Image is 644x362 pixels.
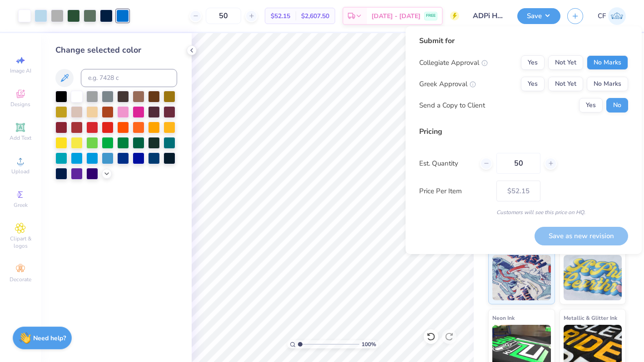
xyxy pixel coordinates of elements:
span: FREE [426,13,436,19]
span: Add Text [10,134,31,142]
img: Puff Ink [564,255,622,300]
span: CF [598,11,606,21]
span: Image AI [10,67,31,74]
div: Change selected color [55,44,177,56]
button: Not Yet [548,77,583,91]
label: Price Per Item [419,186,490,196]
a: CF [598,7,626,25]
input: – – [206,8,241,24]
span: Metallic & Glitter Ink [564,313,617,323]
span: $52.15 [271,11,290,21]
div: Send a Copy to Client [419,100,485,111]
span: Decorate [10,276,31,283]
span: 100 % [362,340,376,348]
button: Yes [521,55,545,70]
span: Clipart & logos [5,235,36,249]
span: Greek [14,201,28,209]
button: Yes [521,77,545,91]
img: Standard [492,255,551,300]
div: Submit for [419,35,628,46]
label: Est. Quantity [419,158,473,169]
span: Neon Ink [492,313,515,323]
div: Collegiate Approval [419,58,488,68]
span: Designs [10,101,30,108]
button: No Marks [587,77,628,91]
button: Save [517,8,560,24]
input: Untitled Design [466,7,510,25]
input: – – [496,153,540,174]
button: Yes [579,98,603,113]
button: No Marks [587,55,628,70]
button: No [606,98,628,113]
strong: Need help? [33,334,66,342]
img: Cameryn Freeman [608,7,626,25]
span: [DATE] - [DATE] [372,11,421,21]
input: e.g. 7428 c [81,69,177,87]
div: Customers will see this price on HQ. [419,208,628,216]
button: Not Yet [548,55,583,70]
span: $2,607.50 [301,11,329,21]
div: Greek Approval [419,79,476,89]
div: Pricing [419,126,628,137]
span: Upload [11,168,30,175]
